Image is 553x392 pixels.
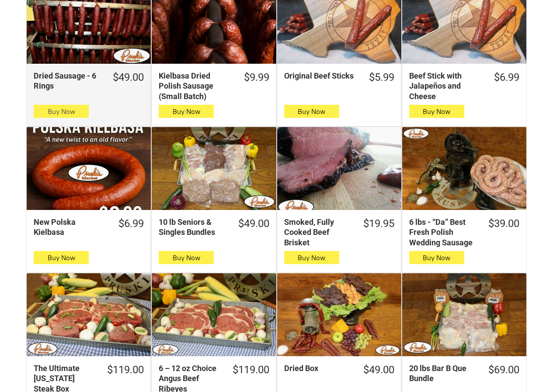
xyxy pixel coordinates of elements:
div: Dried Box [284,363,352,373]
button: Buy Now [284,251,339,264]
button: Buy Now [284,105,339,118]
span: Buy Now [48,107,75,116]
a: $49.00Dried Sausage - 6 Rings [27,71,151,91]
a: New Polska Kielbasa [27,127,151,210]
button: Buy Now [34,105,89,118]
div: New Polska Kielbasa [34,217,108,237]
div: $119.00 [107,363,144,377]
div: $6.99 [494,71,519,84]
button: Buy Now [409,105,464,118]
a: Smoked, Fully Cooked Beef Brisket [277,127,401,210]
div: $49.00 [363,363,394,377]
div: Original Beef Sticks [284,71,358,81]
div: $19.95 [363,217,394,230]
span: Buy Now [423,107,450,116]
span: Buy Now [423,254,450,262]
a: 6 – 12 oz Choice Angus Beef Ribeyes [152,273,276,356]
a: $9.99Kielbasa Dried Polish Sausage (Small Batch) [152,71,276,101]
div: Smoked, Fully Cooked Beef Brisket [284,217,352,248]
button: Buy Now [34,251,89,264]
span: Buy Now [298,254,325,262]
a: $49.00Dried Box [277,363,401,377]
div: Dried Sausage - 6 Rings [34,71,102,91]
div: 6 lbs - “Da” Best Fresh Polish Wedding Sausage [409,217,477,248]
button: Buy Now [159,251,214,264]
div: 20 lbs Bar B Que Bundle [409,363,477,384]
a: Dried Box [277,273,401,356]
a: $6.99New Polska Kielbasa [27,217,151,237]
a: $5.99Original Beef Sticks [277,71,401,84]
div: Kielbasa Dried Polish Sausage (Small Batch) [159,71,233,101]
div: $9.99 [244,71,269,84]
a: 6 lbs - “Da” Best Fresh Polish Wedding Sausage [402,127,526,210]
button: Buy Now [409,251,464,264]
span: Buy Now [298,107,325,116]
div: $49.00 [238,217,269,230]
a: $49.0010 lb Seniors & Singles Bundles [152,217,276,237]
div: Beef Stick with Jalapeños and Cheese [409,71,483,101]
a: The Ultimate Texas Steak Box [27,273,151,356]
a: 20 lbs Bar B Que Bundle [402,273,526,356]
span: Buy Now [173,254,200,262]
button: Buy Now [159,105,214,118]
div: $6.99 [118,217,144,230]
a: $19.95Smoked, Fully Cooked Beef Brisket [277,217,401,248]
div: $69.00 [488,363,519,377]
a: 10 lb Seniors &amp; Singles Bundles [152,127,276,210]
div: $119.00 [233,363,269,377]
span: Buy Now [48,254,75,262]
a: $39.006 lbs - “Da” Best Fresh Polish Wedding Sausage [402,217,526,248]
div: $5.99 [369,71,394,84]
a: $6.99Beef Stick with Jalapeños and Cheese [402,71,526,101]
span: Buy Now [173,107,200,116]
div: $49.00 [113,71,144,84]
div: 10 lb Seniors & Singles Bundles [159,217,227,237]
a: $69.0020 lbs Bar B Que Bundle [402,363,526,384]
div: $39.00 [488,217,519,230]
